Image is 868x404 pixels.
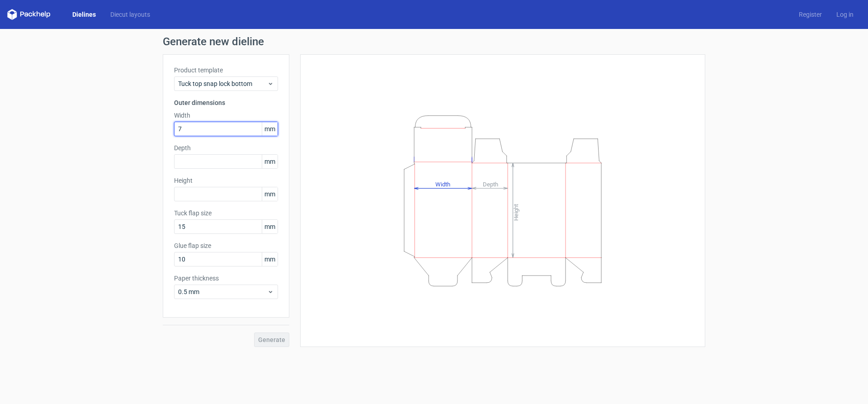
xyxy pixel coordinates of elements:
[174,66,278,75] label: Product template
[262,252,278,266] span: mm
[435,181,450,187] tspan: Width
[174,209,278,218] label: Tuck flap size
[174,111,278,120] label: Width
[262,220,278,233] span: mm
[178,287,267,296] span: 0.5 mm
[65,10,103,19] a: Dielines
[178,79,267,88] span: Tuck top snap lock bottom
[174,176,278,185] label: Height
[262,187,278,201] span: mm
[174,241,278,250] label: Glue flap size
[483,181,498,187] tspan: Depth
[513,204,519,220] tspan: Height
[262,155,278,168] span: mm
[792,10,829,19] a: Register
[174,274,278,283] label: Paper thickness
[262,122,278,136] span: mm
[174,143,278,152] label: Depth
[829,10,861,19] a: Log in
[103,10,157,19] a: Diecut layouts
[163,36,705,47] h1: Generate new dieline
[174,98,278,107] h3: Outer dimensions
